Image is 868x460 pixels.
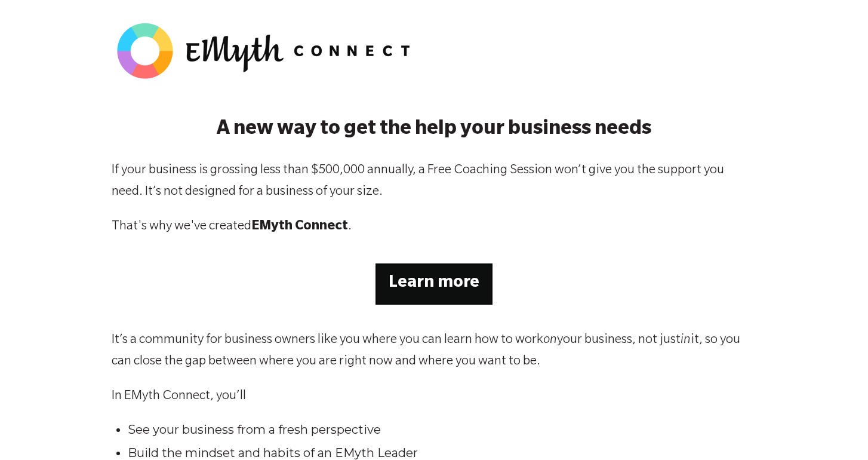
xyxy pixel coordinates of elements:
strong: EMyth Connect [251,220,348,234]
em: in [681,333,691,348]
p: In EMyth Connect, you’ll [112,386,756,407]
p: If your business is grossing less than $500,000 annually, a Free Coaching Session won’t give you ... [112,160,756,203]
li: See your business from a fresh perspective [128,421,750,438]
strong: A new way to get the help your business needs [217,119,651,141]
em: on [543,333,557,348]
p: That's why we've created . [112,216,756,238]
p: It’s a community for business owners like you where you can learn how to work your business, not ... [112,330,756,373]
iframe: Chat Widget [808,403,868,460]
strong: Learn more [389,275,479,293]
img: EMyth Connect [112,18,422,84]
a: Learn more [375,263,493,305]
